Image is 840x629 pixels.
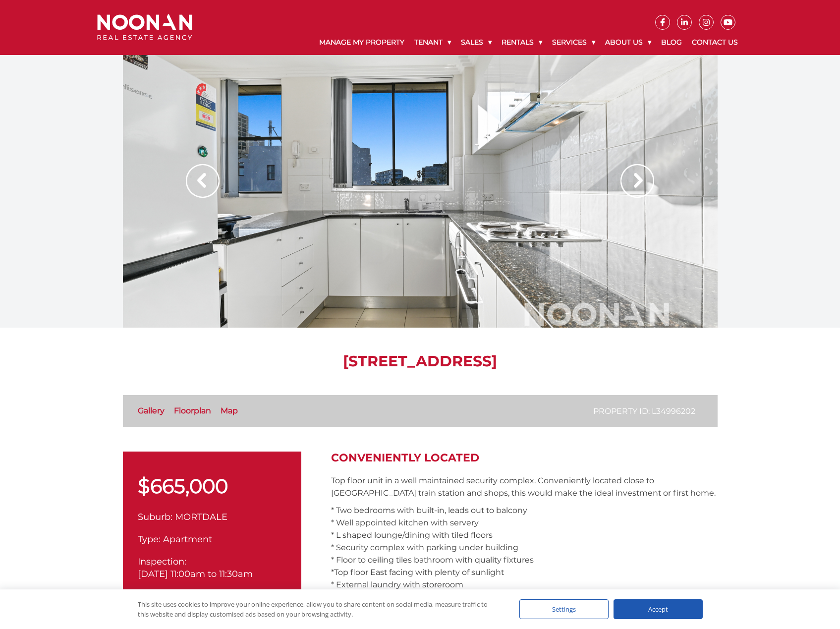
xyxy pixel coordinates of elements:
span: Inspection: [138,556,186,567]
a: Gallery [138,406,165,415]
p: Top floor unit in a well maintained security complex. Conveniently located close to [GEOGRAPHIC_D... [331,474,718,499]
a: Manage My Property [314,30,409,55]
a: Rentals [497,30,547,55]
a: About Us [600,30,656,55]
span: Type: [138,534,161,545]
div: Accept [614,599,703,619]
img: Arrow slider [620,164,654,198]
a: Sales [456,30,497,55]
span: MORTDALE [175,512,227,522]
div: This site uses cookies to improve your online experience, allow you to share content on social me... [138,599,500,619]
span: Apartment [163,534,212,545]
h1: [STREET_ADDRESS] [123,352,718,370]
p: Property ID: L34996202 [593,405,695,417]
span: $665,000 [138,474,228,498]
img: Noonan Real Estate Agency [97,14,192,41]
a: Tenant [409,30,456,55]
a: Map [221,406,238,415]
a: Contact Us [687,30,743,55]
span: [DATE] 11:00am to 11:30am [138,569,253,579]
a: Blog [656,30,687,55]
img: Arrow slider [186,164,220,198]
p: * Two bedrooms with built-in, leads out to balcony * Well appointed kitchen with servery * L shap... [331,504,718,591]
div: Settings [519,599,609,619]
a: Services [547,30,600,55]
h2: Conveniently Located [331,452,718,464]
span: Suburb: [138,512,172,522]
a: Floorplan [174,406,211,415]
